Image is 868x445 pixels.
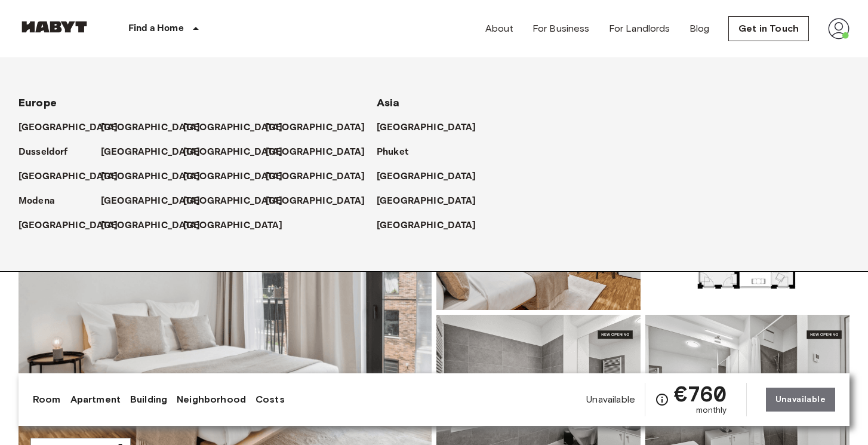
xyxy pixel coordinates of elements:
[674,383,727,404] span: €760
[183,121,295,135] a: [GEOGRAPHIC_DATA]
[266,145,365,159] p: [GEOGRAPHIC_DATA]
[19,145,80,159] a: Dusseldorf
[19,219,130,233] a: [GEOGRAPHIC_DATA]
[183,145,283,159] p: [GEOGRAPHIC_DATA]
[19,21,90,33] img: Habyt
[377,219,476,233] p: [GEOGRAPHIC_DATA]
[266,194,377,208] a: [GEOGRAPHIC_DATA]
[101,219,201,233] p: [GEOGRAPHIC_DATA]
[101,145,201,159] p: [GEOGRAPHIC_DATA]
[19,96,57,109] span: Europe
[128,22,184,36] p: Find a Home
[19,170,130,184] a: [GEOGRAPHIC_DATA]
[19,219,118,233] p: [GEOGRAPHIC_DATA]
[177,392,246,407] a: Neighborhood
[586,393,635,406] span: Unavailable
[690,22,710,36] a: Blog
[19,194,67,208] a: Modena
[377,121,488,135] a: [GEOGRAPHIC_DATA]
[377,145,408,159] p: Phuket
[377,194,476,208] p: [GEOGRAPHIC_DATA]
[728,16,809,41] a: Get in Touch
[70,392,121,407] a: Apartment
[377,194,488,208] a: [GEOGRAPHIC_DATA]
[101,170,213,184] a: [GEOGRAPHIC_DATA]
[101,121,213,135] a: [GEOGRAPHIC_DATA]
[33,392,61,407] a: Room
[19,145,68,159] p: Dusseldorf
[19,170,118,184] p: [GEOGRAPHIC_DATA]
[256,392,285,407] a: Costs
[183,170,283,184] p: [GEOGRAPHIC_DATA]
[101,121,201,135] p: [GEOGRAPHIC_DATA]
[183,170,295,184] a: [GEOGRAPHIC_DATA]
[377,170,488,184] a: [GEOGRAPHIC_DATA]
[101,194,201,208] p: [GEOGRAPHIC_DATA]
[183,145,295,159] a: [GEOGRAPHIC_DATA]
[266,170,377,184] a: [GEOGRAPHIC_DATA]
[130,392,167,407] a: Building
[377,219,488,233] a: [GEOGRAPHIC_DATA]
[183,194,295,208] a: [GEOGRAPHIC_DATA]
[533,22,590,36] a: For Business
[183,219,283,233] p: [GEOGRAPHIC_DATA]
[377,170,476,184] p: [GEOGRAPHIC_DATA]
[101,219,213,233] a: [GEOGRAPHIC_DATA]
[377,145,420,159] a: Phuket
[377,121,476,135] p: [GEOGRAPHIC_DATA]
[828,18,849,39] img: avatar
[609,22,670,36] a: For Landlords
[19,194,55,208] p: Modena
[101,170,201,184] p: [GEOGRAPHIC_DATA]
[377,96,400,109] span: Asia
[485,22,513,36] a: About
[266,121,377,135] a: [GEOGRAPHIC_DATA]
[655,392,669,407] svg: Check cost overview for full price breakdown. Please note that discounts apply to new joiners onl...
[183,219,295,233] a: [GEOGRAPHIC_DATA]
[19,121,130,135] a: [GEOGRAPHIC_DATA]
[696,404,727,416] span: monthly
[101,145,213,159] a: [GEOGRAPHIC_DATA]
[266,170,365,184] p: [GEOGRAPHIC_DATA]
[183,194,283,208] p: [GEOGRAPHIC_DATA]
[101,194,213,208] a: [GEOGRAPHIC_DATA]
[266,145,377,159] a: [GEOGRAPHIC_DATA]
[19,121,118,135] p: [GEOGRAPHIC_DATA]
[183,121,283,135] p: [GEOGRAPHIC_DATA]
[266,194,365,208] p: [GEOGRAPHIC_DATA]
[266,121,365,135] p: [GEOGRAPHIC_DATA]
